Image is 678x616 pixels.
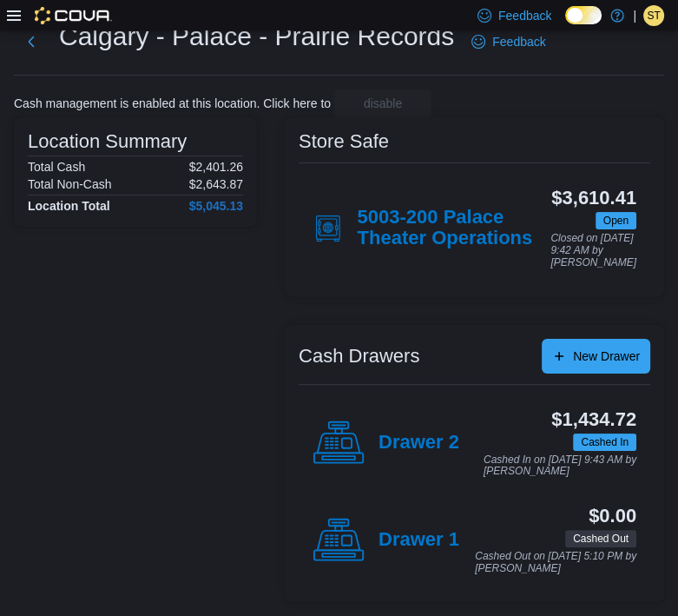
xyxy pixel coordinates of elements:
[59,19,454,54] h1: Calgary - Palace - Prairie Records
[378,432,459,454] h4: Drawer 2
[589,506,636,527] h3: $0.00
[573,531,629,546] span: Cashed Out
[364,95,402,112] span: disable
[492,33,545,50] span: Feedback
[189,160,243,174] p: $2,401.26
[475,551,636,574] p: Cashed Out on [DATE] 5:10 PM by [PERSON_NAME]
[484,454,636,478] p: Cashed In on [DATE] 9:43 AM by [PERSON_NAME]
[28,199,110,213] h4: Location Total
[596,212,636,229] span: Open
[28,177,112,191] h6: Total Non-Cash
[551,409,636,430] h3: $1,434.72
[581,434,629,450] span: Cashed In
[35,7,112,24] img: Cova
[573,434,636,451] span: Cashed In
[189,199,243,213] h4: $5,045.13
[358,207,551,250] h4: 5003-200 Palace Theater Operations
[14,96,331,110] p: Cash management is enabled at this location. Click here to
[565,530,636,547] span: Cashed Out
[334,89,431,117] button: disable
[633,5,636,26] p: |
[299,131,389,152] h3: Store Safe
[647,5,660,26] span: ST
[643,5,664,26] div: Steven Thompson
[28,160,85,174] h6: Total Cash
[28,131,187,152] h3: Location Summary
[551,188,636,209] h3: $3,610.41
[378,529,459,552] h4: Drawer 1
[603,213,629,229] span: Open
[464,24,552,59] a: Feedback
[498,7,551,24] span: Feedback
[550,233,636,268] p: Closed on [DATE] 9:42 AM by [PERSON_NAME]
[565,6,602,24] input: Dark Mode
[565,24,566,25] span: Dark Mode
[14,24,49,59] button: Next
[542,339,650,374] button: New Drawer
[299,346,419,367] h3: Cash Drawers
[189,177,243,191] p: $2,643.87
[573,348,640,365] span: New Drawer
